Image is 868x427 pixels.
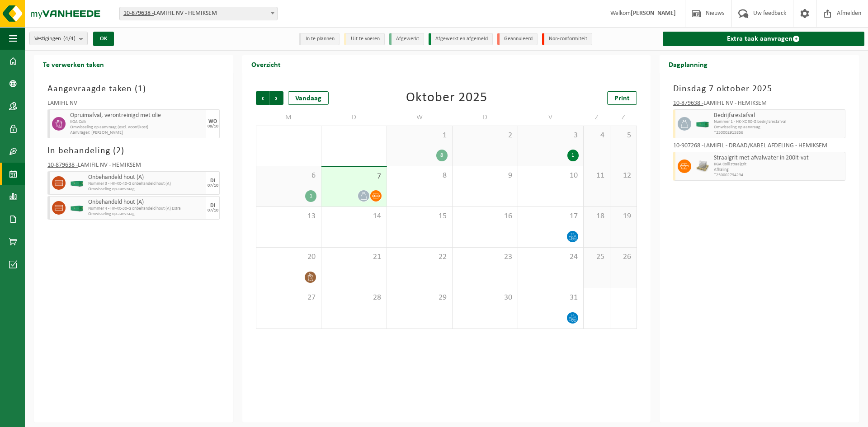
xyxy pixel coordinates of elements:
[326,172,382,182] span: 7
[588,252,605,262] span: 25
[256,109,321,126] td: M
[47,162,78,169] tcxspan: Call 10-879638 - via 3CX
[615,131,632,141] span: 5
[673,100,703,107] tcxspan: Call 10-879638 - via 3CX
[5,407,151,427] iframe: chat widget
[326,293,382,303] span: 28
[660,55,717,73] h2: Dagplanning
[714,112,843,119] span: Bedrijfsrestafval
[123,10,154,17] tcxspan: Call 10-879638 - via 3CX
[453,109,518,126] td: D
[588,171,605,181] span: 11
[607,91,637,105] a: Print
[696,160,709,173] img: LP-PA-00000-WDN-11
[70,112,204,119] span: Opruimafval, verontreinigd met olie
[389,33,424,45] li: Afgewerkt
[208,183,218,188] div: 07/10
[88,174,204,181] span: Onbehandeld hout (A)
[270,91,283,105] span: Volgende
[88,181,204,187] span: Nummer 3 - HK-XC-40-G onbehandeld hout (A)
[714,162,843,167] span: KGA Colli straalgrit
[523,293,579,303] span: 31
[387,109,453,126] td: W
[518,109,584,126] td: V
[523,211,579,221] span: 17
[305,190,316,202] div: 1
[663,32,864,46] a: Extra taak aanvragen
[523,171,579,181] span: 10
[208,124,218,129] div: 08/10
[523,252,579,262] span: 24
[63,36,75,42] count: (4/4)
[392,211,448,221] span: 15
[610,109,637,126] td: Z
[631,10,676,17] strong: [PERSON_NAME]
[392,293,448,303] span: 29
[70,130,204,136] span: Aanvrager: [PERSON_NAME]
[116,146,121,155] span: 2
[321,109,387,126] td: D
[344,33,385,45] li: Uit te voeren
[93,32,114,46] button: OK
[392,252,448,262] span: 22
[261,211,316,221] span: 13
[714,167,843,173] span: Afhaling
[70,125,204,130] span: Omwisseling op aanvraag (excl. voorrijkost)
[457,211,513,221] span: 16
[497,33,538,45] li: Geannuleerd
[714,130,843,136] span: T250002915856
[614,95,630,102] span: Print
[299,33,340,45] li: In te plannen
[436,150,448,161] div: 8
[29,32,88,45] button: Vestigingen(4/4)
[138,84,143,94] span: 1
[210,178,215,183] div: DI
[261,252,316,262] span: 20
[542,33,592,45] li: Non-conformiteit
[615,252,632,262] span: 26
[208,208,218,213] div: 07/10
[88,206,204,211] span: Nummer 4 - HK-XC-30-G onbehandeld hout (A) Extra
[429,33,493,45] li: Afgewerkt en afgemeld
[457,171,513,181] span: 9
[34,32,75,46] span: Vestigingen
[673,100,845,109] div: LAMIFIL NV - HEMIKSEM
[714,173,843,178] span: T250002794294
[567,150,579,161] div: 1
[70,180,84,187] img: HK-XC-30-GN-00
[34,55,113,73] h2: Te verwerken taken
[256,91,269,105] span: Vorige
[70,119,204,125] span: KGA Colli
[47,162,220,171] div: LAMIFIL NV - HEMIKSEM
[288,91,329,105] div: Vandaag
[457,131,513,141] span: 2
[242,55,290,73] h2: Overzicht
[326,211,382,221] span: 14
[88,187,204,192] span: Omwisseling op aanvraag
[261,171,316,181] span: 6
[210,203,215,208] div: DI
[406,91,487,105] div: Oktober 2025
[392,131,448,141] span: 1
[47,82,220,96] h3: Aangevraagde taken ( )
[588,211,605,221] span: 18
[261,293,316,303] span: 27
[47,100,220,109] div: LAMIFIL NV
[714,125,843,130] span: Omwisseling op aanvraag
[714,119,843,125] span: Nummer 1 - HK-XC 30-G bedrijfsrestafval
[615,171,632,181] span: 12
[120,7,277,20] span: 10-879638 - LAMIFIL NV - HEMIKSEM
[47,144,220,158] h3: In behandeling ( )
[714,155,843,162] span: Straalgrit met afvalwater in 200lt-vat
[326,252,382,262] span: 21
[457,293,513,303] span: 30
[615,211,632,221] span: 19
[696,121,709,127] img: HK-XC-30-GN-00
[673,142,703,149] tcxspan: Call 10-907268 - via 3CX
[673,143,845,152] div: LAMIFIL - DRAAD/KABEL AFDELING - HEMIKSEM
[392,171,448,181] span: 8
[523,131,579,141] span: 3
[673,82,845,96] h3: Dinsdag 7 oktober 2025
[584,109,610,126] td: Z
[88,199,204,206] span: Onbehandeld hout (A)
